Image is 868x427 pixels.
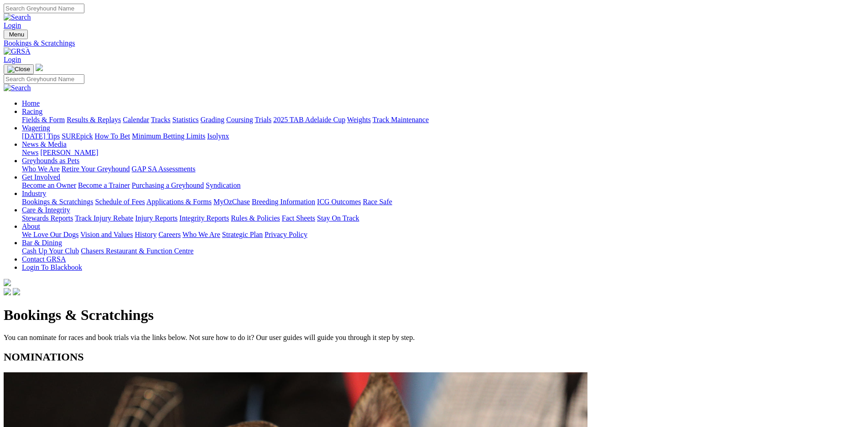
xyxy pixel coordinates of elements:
[4,30,28,39] button: Toggle navigation
[62,165,130,173] a: Retire Your Greyhound
[22,132,60,140] a: [DATE] Tips
[201,116,224,123] a: Grading
[95,132,130,140] a: How To Bet
[62,132,93,140] a: SUREpick
[347,116,371,123] a: Weights
[179,214,229,222] a: Integrity Reports
[282,214,315,222] a: Fact Sheets
[123,116,149,123] a: Calendar
[13,288,20,295] img: twitter.svg
[40,149,98,156] a: [PERSON_NAME]
[4,56,21,63] a: Login
[273,116,345,123] a: 2025 TAB Adelaide Cup
[4,351,864,363] h2: NOMINATIONS
[22,214,73,222] a: Stewards Reports
[222,231,263,238] a: Strategic Plan
[4,288,11,295] img: facebook.svg
[67,116,121,123] a: Results & Replays
[206,181,240,189] a: Syndication
[317,214,359,222] a: Stay On Track
[4,13,31,21] img: Search
[4,21,21,29] a: Login
[265,231,307,238] a: Privacy Policy
[22,231,78,238] a: We Love Our Dogs
[22,132,864,140] div: Wagering
[81,247,193,255] a: Chasers Restaurant & Function Centre
[78,181,130,189] a: Become a Trainer
[95,198,145,206] a: Schedule of Fees
[252,198,315,206] a: Breeding Information
[22,165,60,173] a: Who We Are
[4,84,31,92] img: Search
[22,231,864,239] div: About
[132,132,205,140] a: Minimum Betting Limits
[132,181,204,189] a: Purchasing a Greyhound
[207,132,229,140] a: Isolynx
[22,198,864,206] div: Industry
[22,222,40,230] a: About
[135,231,156,238] a: History
[36,64,43,71] img: logo-grsa-white.png
[22,214,864,222] div: Care & Integrity
[182,231,220,238] a: Who We Are
[22,247,79,255] a: Cash Up Your Club
[22,99,40,107] a: Home
[22,198,93,206] a: Bookings & Scratchings
[363,198,392,206] a: Race Safe
[22,239,62,247] a: Bar & Dining
[146,198,212,206] a: Applications & Forms
[22,181,76,189] a: Become an Owner
[4,39,864,47] a: Bookings & Scratchings
[22,149,38,156] a: News
[213,198,250,206] a: MyOzChase
[22,108,42,115] a: Racing
[4,47,31,56] img: GRSA
[22,190,46,197] a: Industry
[22,116,864,124] div: Racing
[373,116,429,123] a: Track Maintenance
[22,157,79,165] a: Greyhounds as Pets
[75,214,133,222] a: Track Injury Rebate
[22,255,66,263] a: Contact GRSA
[135,214,177,222] a: Injury Reports
[4,74,84,84] input: Search
[22,149,864,157] div: News & Media
[151,116,171,123] a: Tracks
[4,334,864,342] p: You can nominate for races and book trials via the links below. Not sure how to do it? Our user g...
[172,116,199,123] a: Statistics
[80,231,133,238] a: Vision and Values
[22,140,67,148] a: News & Media
[4,64,34,74] button: Toggle navigation
[231,214,280,222] a: Rules & Policies
[22,173,60,181] a: Get Involved
[22,116,65,123] a: Fields & Form
[317,198,361,206] a: ICG Outcomes
[7,66,30,73] img: Close
[22,124,50,132] a: Wagering
[226,116,253,123] a: Coursing
[158,231,181,238] a: Careers
[22,247,864,255] div: Bar & Dining
[22,263,82,271] a: Login To Blackbook
[4,307,864,324] h1: Bookings & Scratchings
[22,181,864,190] div: Get Involved
[4,279,11,286] img: logo-grsa-white.png
[132,165,196,173] a: GAP SA Assessments
[9,31,24,38] span: Menu
[255,116,271,123] a: Trials
[22,206,70,214] a: Care & Integrity
[4,4,84,13] input: Search
[22,165,864,173] div: Greyhounds as Pets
